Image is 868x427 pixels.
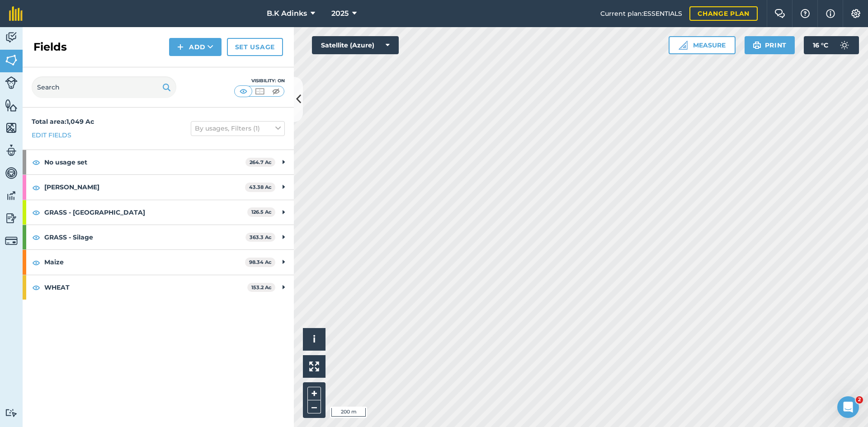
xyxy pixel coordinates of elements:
a: Set usage [227,38,283,56]
img: svg+xml;base64,PHN2ZyB4bWxucz0iaHR0cDovL3d3dy53My5vcmcvMjAwMC9zdmciIHdpZHRoPSI1NiIgaGVpZ2h0PSI2MC... [5,121,18,135]
img: svg+xml;base64,PD94bWwgdmVyc2lvbj0iMS4wIiBlbmNvZGluZz0idXRmLTgiPz4KPCEtLSBHZW5lcmF0b3I6IEFkb2JlIE... [5,408,18,417]
span: i [313,333,316,345]
strong: 43.38 Ac [249,184,272,190]
div: [PERSON_NAME]43.38 Ac [23,175,294,199]
img: svg+xml;base64,PD94bWwgdmVyc2lvbj0iMS4wIiBlbmNvZGluZz0idXRmLTgiPz4KPCEtLSBHZW5lcmF0b3I6IEFkb2JlIE... [5,144,18,157]
img: svg+xml;base64,PD94bWwgdmVyc2lvbj0iMS4wIiBlbmNvZGluZz0idXRmLTgiPz4KPCEtLSBHZW5lcmF0b3I6IEFkb2JlIE... [5,211,18,225]
strong: 363.3 Ac [250,234,272,240]
a: Change plan [689,6,758,21]
img: svg+xml;base64,PHN2ZyB4bWxucz0iaHR0cDovL3d3dy53My5vcmcvMjAwMC9zdmciIHdpZHRoPSIxOCIgaGVpZ2h0PSIyNC... [32,232,40,243]
img: svg+xml;base64,PHN2ZyB4bWxucz0iaHR0cDovL3d3dy53My5vcmcvMjAwMC9zdmciIHdpZHRoPSIxNyIgaGVpZ2h0PSIxNy... [826,8,835,19]
strong: WHEAT [44,275,247,300]
img: svg+xml;base64,PHN2ZyB4bWxucz0iaHR0cDovL3d3dy53My5vcmcvMjAwMC9zdmciIHdpZHRoPSIxOCIgaGVpZ2h0PSIyNC... [32,257,40,268]
button: i [303,328,325,351]
img: svg+xml;base64,PHN2ZyB4bWxucz0iaHR0cDovL3d3dy53My5vcmcvMjAwMC9zdmciIHdpZHRoPSIxOCIgaGVpZ2h0PSIyNC... [32,207,40,218]
div: GRASS - [GEOGRAPHIC_DATA]126.5 Ac [23,200,294,225]
img: Ruler icon [679,41,688,50]
img: svg+xml;base64,PHN2ZyB4bWxucz0iaHR0cDovL3d3dy53My5vcmcvMjAwMC9zdmciIHdpZHRoPSI1NiIgaGVpZ2h0PSI2MC... [5,99,18,112]
strong: Maize [44,250,245,274]
img: svg+xml;base64,PHN2ZyB4bWxucz0iaHR0cDovL3d3dy53My5vcmcvMjAwMC9zdmciIHdpZHRoPSI1NiIgaGVpZ2h0PSI2MC... [5,53,18,67]
h2: Fields [33,40,67,54]
span: 2025 [331,8,349,19]
div: No usage set264.7 Ac [23,150,294,174]
img: svg+xml;base64,PD94bWwgdmVyc2lvbj0iMS4wIiBlbmNvZGluZz0idXRmLTgiPz4KPCEtLSBHZW5lcmF0b3I6IEFkb2JlIE... [5,31,18,44]
img: Four arrows, one pointing top left, one top right, one bottom right and the last bottom left [309,361,319,371]
button: + [307,387,321,400]
img: svg+xml;base64,PHN2ZyB4bWxucz0iaHR0cDovL3d3dy53My5vcmcvMjAwMC9zdmciIHdpZHRoPSIxOSIgaGVpZ2h0PSIyNC... [753,40,761,51]
img: fieldmargin Logo [9,6,23,21]
img: A question mark icon [800,9,811,18]
a: Edit fields [32,130,71,140]
img: svg+xml;base64,PD94bWwgdmVyc2lvbj0iMS4wIiBlbmNvZGluZz0idXRmLTgiPz4KPCEtLSBHZW5lcmF0b3I6IEFkb2JlIE... [5,76,18,89]
span: 16 ° C [813,36,828,54]
strong: 153.2 Ac [251,284,272,291]
img: svg+xml;base64,PHN2ZyB4bWxucz0iaHR0cDovL3d3dy53My5vcmcvMjAwMC9zdmciIHdpZHRoPSI1MCIgaGVpZ2h0PSI0MC... [238,87,249,96]
strong: Total area : 1,049 Ac [32,117,94,126]
strong: [PERSON_NAME] [44,175,245,199]
img: Two speech bubbles overlapping with the left bubble in the forefront [774,9,785,18]
iframe: Intercom live chat [837,396,859,418]
img: svg+xml;base64,PHN2ZyB4bWxucz0iaHR0cDovL3d3dy53My5vcmcvMjAwMC9zdmciIHdpZHRoPSIxNCIgaGVpZ2h0PSIyNC... [177,42,184,52]
img: A cog icon [850,9,861,18]
button: By usages, Filters (1) [191,121,285,136]
img: svg+xml;base64,PD94bWwgdmVyc2lvbj0iMS4wIiBlbmNvZGluZz0idXRmLTgiPz4KPCEtLSBHZW5lcmF0b3I6IEFkb2JlIE... [5,189,18,202]
div: Visibility: On [234,77,285,84]
strong: 264.7 Ac [250,159,272,165]
button: Measure [669,36,736,54]
div: WHEAT153.2 Ac [23,275,294,300]
button: Add [169,38,222,56]
div: GRASS - Silage363.3 Ac [23,225,294,249]
span: 2 [856,396,863,404]
img: svg+xml;base64,PHN2ZyB4bWxucz0iaHR0cDovL3d3dy53My5vcmcvMjAwMC9zdmciIHdpZHRoPSIxOCIgaGVpZ2h0PSIyNC... [32,157,40,168]
img: svg+xml;base64,PD94bWwgdmVyc2lvbj0iMS4wIiBlbmNvZGluZz0idXRmLTgiPz4KPCEtLSBHZW5lcmF0b3I6IEFkb2JlIE... [5,235,18,247]
img: svg+xml;base64,PHN2ZyB4bWxucz0iaHR0cDovL3d3dy53My5vcmcvMjAwMC9zdmciIHdpZHRoPSI1MCIgaGVpZ2h0PSI0MC... [254,87,265,96]
img: svg+xml;base64,PHN2ZyB4bWxucz0iaHR0cDovL3d3dy53My5vcmcvMjAwMC9zdmciIHdpZHRoPSIxOSIgaGVpZ2h0PSIyNC... [162,82,171,93]
span: B.K Adinks [267,8,307,19]
img: svg+xml;base64,PHN2ZyB4bWxucz0iaHR0cDovL3d3dy53My5vcmcvMjAwMC9zdmciIHdpZHRoPSIxOCIgaGVpZ2h0PSIyNC... [32,182,40,193]
img: svg+xml;base64,PHN2ZyB4bWxucz0iaHR0cDovL3d3dy53My5vcmcvMjAwMC9zdmciIHdpZHRoPSIxOCIgaGVpZ2h0PSIyNC... [32,282,40,293]
input: Search [32,76,176,98]
strong: GRASS - Silage [44,225,245,249]
img: svg+xml;base64,PD94bWwgdmVyc2lvbj0iMS4wIiBlbmNvZGluZz0idXRmLTgiPz4KPCEtLSBHZW5lcmF0b3I6IEFkb2JlIE... [835,36,854,54]
button: 16 °C [804,36,859,54]
strong: 126.5 Ac [251,209,272,215]
img: svg+xml;base64,PD94bWwgdmVyc2lvbj0iMS4wIiBlbmNvZGluZz0idXRmLTgiPz4KPCEtLSBHZW5lcmF0b3I6IEFkb2JlIE... [5,166,18,180]
span: Current plan : ESSENTIALS [600,9,682,19]
button: Print [745,36,795,54]
img: svg+xml;base64,PHN2ZyB4bWxucz0iaHR0cDovL3d3dy53My5vcmcvMjAwMC9zdmciIHdpZHRoPSI1MCIgaGVpZ2h0PSI0MC... [270,87,282,96]
button: Satellite (Azure) [312,36,399,54]
strong: GRASS - [GEOGRAPHIC_DATA] [44,200,247,225]
strong: 98.34 Ac [249,259,272,265]
strong: No usage set [44,150,245,174]
button: – [307,400,321,413]
div: Maize98.34 Ac [23,250,294,274]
